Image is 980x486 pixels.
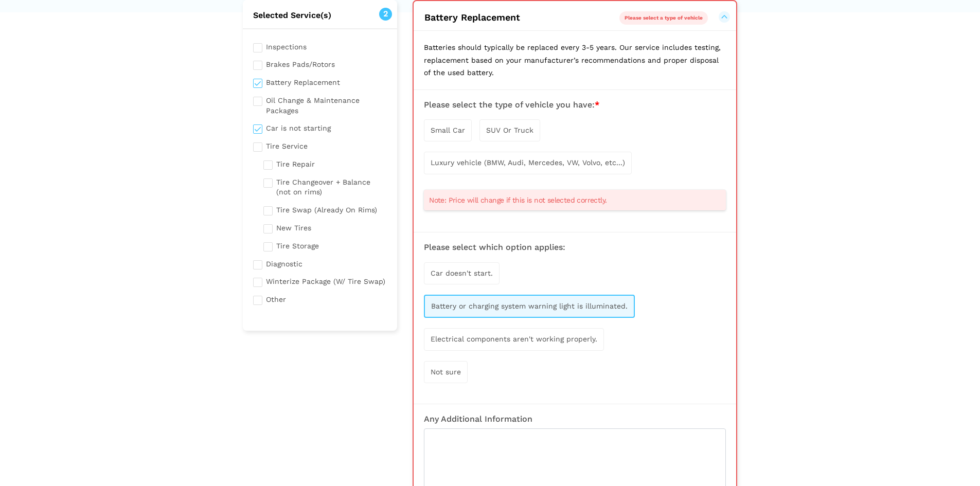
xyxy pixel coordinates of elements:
[431,302,628,310] span: Battery or charging system warning light is illuminated.
[429,195,607,205] span: Note: Price will change if this is not selected correctly.
[424,100,726,110] h3: Please select the type of vehicle you have:
[424,415,726,424] h3: Any Additional Information
[424,11,726,24] button: Battery Replacement Please select a type of vehicle
[431,335,597,343] span: Electrical components aren't working properly.
[431,269,493,277] span: Car doesn't start.
[424,243,726,252] h3: Please select which option applies:
[431,126,465,134] span: Small Car
[431,158,625,167] span: Luxury vehicle (BMW, Audi, Mercedes, VW, Volvo, etc...)
[625,15,703,21] span: Please select a type of vehicle
[243,10,398,21] h2: Selected Service(s)
[486,126,533,134] span: SUV Or Truck
[414,31,736,89] p: Batteries should typically be replaced every 3-5 years. Our service includes testing, replacement...
[431,368,461,376] span: Not sure
[379,8,392,21] span: 2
